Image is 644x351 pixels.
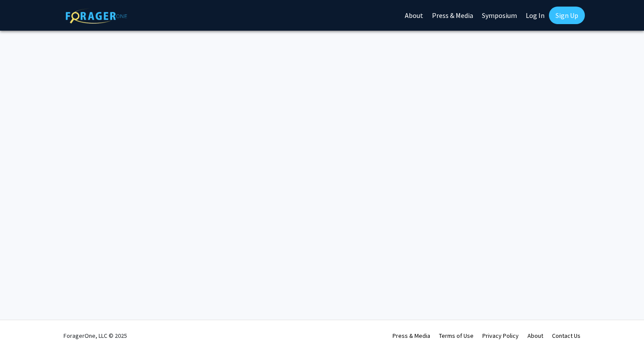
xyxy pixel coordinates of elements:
img: ForagerOne Logo [66,8,127,24]
a: Privacy Policy [482,332,519,340]
a: Contact Us [552,332,580,340]
a: Terms of Use [439,332,474,340]
div: ForagerOne, LLC © 2025 [64,320,127,351]
a: Press & Media [393,332,430,340]
a: About [527,332,543,340]
a: Sign Up [549,7,585,24]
